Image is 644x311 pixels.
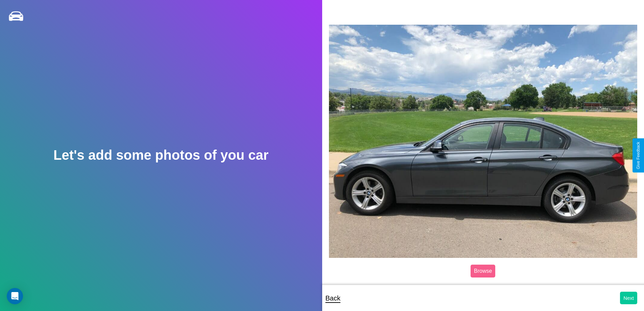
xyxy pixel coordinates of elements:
[620,292,637,304] button: Next
[471,265,495,277] label: Browse
[329,25,638,258] img: posted
[326,292,340,304] p: Back
[53,148,268,163] h2: Let's add some photos of you car
[7,288,23,304] div: Open Intercom Messenger
[636,142,641,169] div: Give Feedback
